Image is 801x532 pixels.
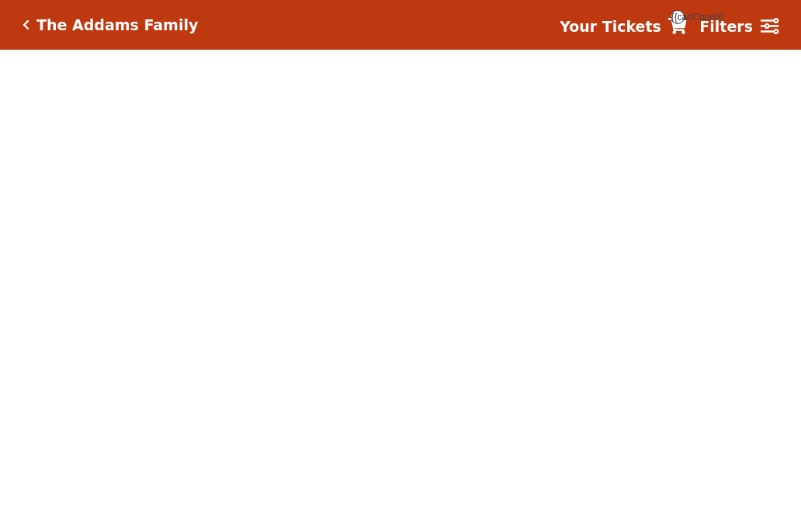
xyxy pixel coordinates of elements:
a: Your Tickets {{cartCount}} [560,16,687,38]
strong: Your Tickets [560,18,661,35]
a: Filters [699,16,778,38]
h5: The Addams Family [36,16,198,34]
strong: Filters [699,18,753,35]
span: {{cartCount}} [671,10,685,24]
a: Click here to go back to filters [23,19,29,30]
